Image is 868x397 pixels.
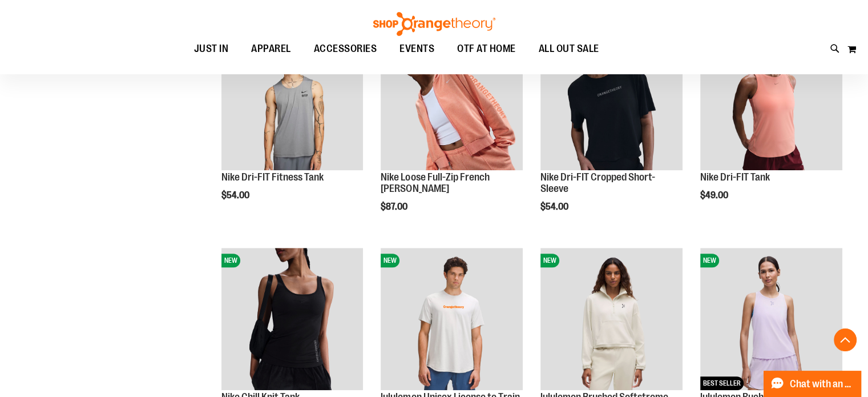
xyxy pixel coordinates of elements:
img: lululemon Brushed Softstreme Half Zip [540,248,683,390]
span: ALL OUT SALE [539,36,599,62]
span: NEW [221,254,240,267]
a: Nike Dri-FIT Fitness TankNEW [221,28,364,172]
span: APPAREL [251,36,291,62]
a: Nike Dri-FIT Cropped Short-SleeveNEW [540,28,683,172]
img: Nike Dri-FIT Fitness Tank [221,28,364,170]
span: NEW [540,254,559,267]
img: Shop Orangetheory [372,12,497,36]
span: NEW [381,254,399,267]
span: $54.00 [540,202,570,212]
span: NEW [700,254,719,267]
img: Nike Dri-FIT Tank [700,28,842,170]
div: product [375,22,528,240]
div: product [535,22,688,240]
a: Nike Loose Full-Zip French Terry HoodieNEW [381,28,523,172]
span: OTF AT HOME [457,36,516,62]
img: Nike Dri-FIT Cropped Short-Sleeve [540,28,683,170]
a: Nike Dri-FIT Tank [700,171,770,183]
span: $54.00 [221,190,251,200]
span: BEST SELLER [700,376,744,390]
a: Nike Dri-FIT TankNEW [700,28,842,172]
button: Chat with an Expert [764,371,862,397]
span: Chat with an Expert [790,379,854,390]
span: ACCESSORIES [314,36,377,62]
a: lululemon Ruched Racerback TankNEWBEST SELLER [700,248,842,392]
a: Nike Loose Full-Zip French [PERSON_NAME] [381,171,489,194]
div: product [695,22,848,230]
a: Nike Chill Knit TankNEW [221,248,364,392]
button: Back To Top [834,328,857,351]
img: Nike Loose Full-Zip French Terry Hoodie [381,28,523,170]
a: Nike Dri-FIT Cropped Short-Sleeve [540,171,655,194]
img: Nike Chill Knit Tank [221,248,364,390]
span: $87.00 [381,202,409,212]
span: JUST IN [194,36,229,62]
div: product [216,22,369,230]
img: lululemon Unisex License to Train Short Sleeve [381,248,523,390]
img: lululemon Ruched Racerback Tank [700,248,842,390]
span: $49.00 [700,190,730,200]
a: Nike Dri-FIT Fitness Tank [221,171,324,183]
span: EVENTS [399,36,434,62]
a: lululemon Brushed Softstreme Half ZipNEW [540,248,683,392]
a: lululemon Unisex License to Train Short SleeveNEW [381,248,523,392]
